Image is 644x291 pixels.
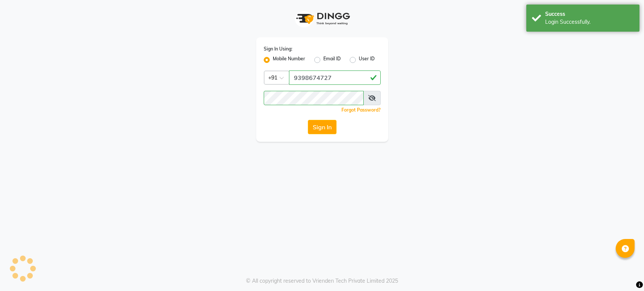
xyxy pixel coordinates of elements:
label: Mobile Number [273,55,305,64]
button: Sign In [308,120,337,134]
img: logo1.svg [292,8,352,30]
div: Success [545,10,634,18]
label: User ID [359,55,375,64]
iframe: chat widget [612,261,636,283]
label: Sign In Using: [264,46,292,52]
input: Username [289,70,381,85]
label: Email ID [323,55,341,64]
a: Forgot Password? [341,107,381,113]
input: Username [264,91,364,105]
div: Login Successfully. [545,18,634,26]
